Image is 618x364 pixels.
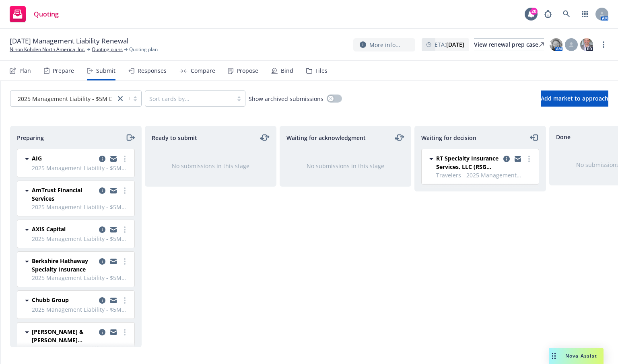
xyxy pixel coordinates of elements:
[14,95,111,103] span: 2025 Management Liability - $5M D&O/$3M ...
[565,352,597,359] span: Nova Assist
[529,133,539,142] a: moveLeft
[32,257,96,274] span: Berkshire Hathaway Specialty Insurance
[109,186,118,195] a: copy logging email
[96,68,115,74] div: Submit
[138,68,167,74] div: Responses
[120,327,130,337] a: more
[18,95,142,103] span: 2025 Management Liability - $5M D&O/$3M ...
[6,3,62,25] a: Quoting
[10,46,85,53] a: Nihon Kohden North America, Inc.
[120,154,130,164] a: more
[558,6,575,22] a: Search
[524,154,534,164] a: more
[599,40,608,49] a: more
[474,38,544,51] a: View renewal prep case
[556,133,571,141] span: Done
[32,225,66,233] span: AXIS Capital
[97,186,107,195] a: copy logging email
[97,154,107,164] a: copy logging email
[260,133,270,142] a: moveLeftRight
[97,296,107,305] a: copy logging email
[436,171,534,179] span: Travelers - 2025 Management Liability - $5M D&O/$3M EPL/$1M Fid
[353,38,415,51] button: More info...
[549,348,604,364] button: Nova Assist
[395,133,404,142] a: moveLeftRight
[109,296,118,305] a: copy logging email
[191,68,215,74] div: Compare
[435,40,464,49] span: ETA :
[293,162,398,170] div: No submissions in this stage
[125,133,135,142] a: moveRight
[421,134,476,142] span: Waiting for decision
[541,90,608,107] button: Add market to approach
[286,134,366,142] span: Waiting for acknowledgment
[115,94,125,103] a: close
[129,46,158,53] span: Quoting plan
[281,68,293,74] div: Bind
[32,186,96,203] span: AmTrust Financial Services
[315,68,328,74] div: Files
[92,46,123,53] a: Quoting plans
[120,225,130,234] a: more
[152,134,197,142] span: Ready to submit
[158,162,263,170] div: No submissions in this stage
[513,154,523,164] a: copy logging email
[577,6,593,22] a: Switch app
[109,327,118,337] a: copy logging email
[541,95,608,102] span: Add market to approach
[53,68,74,74] div: Prepare
[530,8,538,15] div: 20
[32,296,69,304] span: Chubb Group
[446,41,464,48] strong: [DATE]
[97,225,107,234] a: copy logging email
[540,6,556,22] a: Report a Bug
[237,68,258,74] div: Propose
[97,327,107,337] a: copy logging email
[369,41,400,49] span: More info...
[10,36,128,46] span: [DATE] Management Liability Renewal
[32,327,96,344] span: [PERSON_NAME] & [PERSON_NAME] ([GEOGRAPHIC_DATA])
[32,154,42,162] span: AIG
[109,257,118,266] a: copy logging email
[580,38,593,51] img: photo
[109,225,118,234] a: copy logging email
[549,348,559,364] div: Drag to move
[17,134,44,142] span: Preparing
[32,164,130,172] span: 2025 Management Liability - $5M D&O/$3M EPL/$1M Fid
[97,257,107,266] a: copy logging email
[120,257,130,266] a: more
[502,154,511,164] a: copy logging email
[550,38,562,51] img: photo
[32,203,130,211] span: 2025 Management Liability - $5M D&O/$3M EPL/$1M Fid
[120,296,130,305] a: more
[19,68,31,74] div: Plan
[436,154,500,171] span: RT Specialty Insurance Services, LLC (RSG Specialty, LLC)
[32,274,130,282] span: 2025 Management Liability - $5M D&O/$3M EPL/$1M Fid
[34,11,59,17] span: Quoting
[249,95,323,103] span: Show archived submissions
[32,234,130,243] span: 2025 Management Liability - $5M D&O/$3M EPL/$1M Fid
[120,186,130,195] a: more
[32,305,130,314] span: 2025 Management Liability - $5M D&O/$3M EPL/$1M Fid
[109,154,118,164] a: copy logging email
[474,39,544,51] div: View renewal prep case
